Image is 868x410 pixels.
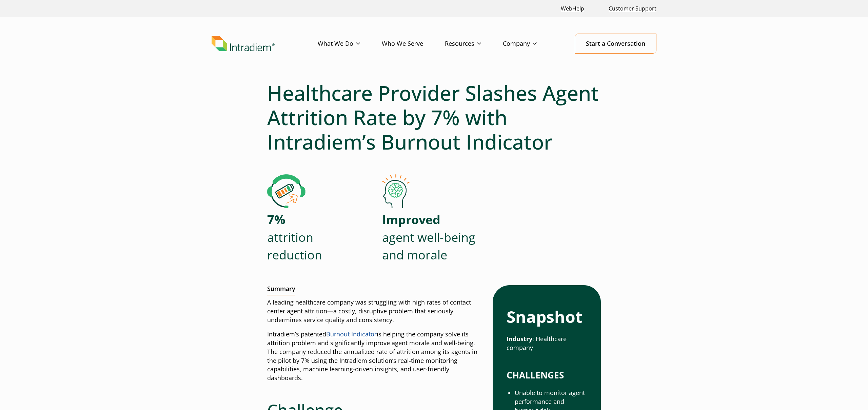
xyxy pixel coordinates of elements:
[507,369,564,381] strong: CHALLENGES
[575,34,656,54] a: Start a Conversation
[267,211,285,228] strong: 7%
[267,330,482,383] p: Intradiem’s patented is helping the company solve its attrition problem and significantly improve...
[326,330,377,338] a: Burnout Indicator
[382,211,440,228] strong: Improved
[507,335,587,352] p: : Healthcare company
[318,34,382,54] a: What We Do
[212,36,275,52] img: Intradiem
[382,34,445,54] a: Who We Serve
[382,211,475,263] p: agent well-being and morale
[606,1,659,16] a: Customer Support
[507,335,532,343] strong: Industry
[267,211,322,263] p: attrition reduction
[503,34,558,54] a: Company
[267,81,601,154] h1: Healthcare Provider Slashes Agent Attrition Rate by 7% with Intradiem’s Burnout Indicator
[212,36,318,52] a: Link to homepage of Intradiem
[445,34,503,54] a: Resources
[558,1,587,16] a: Link opens in a new window
[267,285,295,295] h2: Summary
[507,306,583,328] strong: Snapshot
[267,298,482,325] p: A leading healthcare company was struggling with high rates of contact center agent attrition—a c...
